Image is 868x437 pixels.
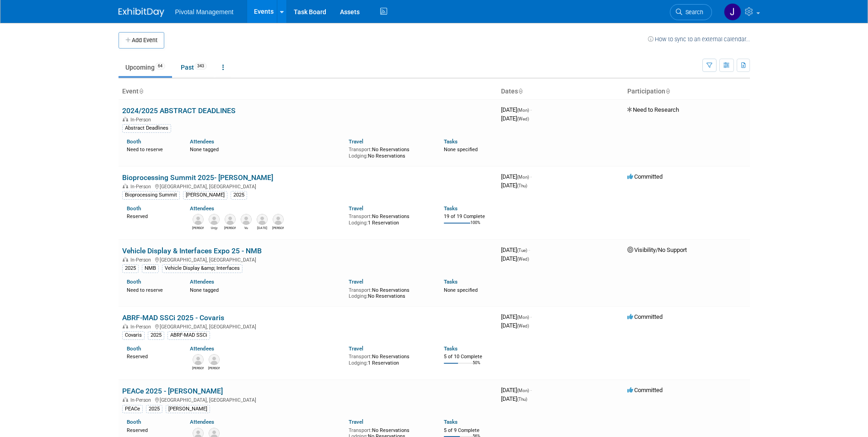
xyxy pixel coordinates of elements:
[119,59,172,76] a: Upcoming64
[349,147,372,153] span: Transport:
[190,285,342,294] div: None tagged
[349,220,368,226] span: Lodging:
[127,285,177,294] div: Need to reserve
[225,214,236,225] img: Traci Haddock
[208,365,220,371] div: Sujash Chatterjee
[501,173,532,180] span: [DATE]
[501,322,529,329] span: [DATE]
[142,264,159,273] div: NMB
[130,397,154,403] span: In-Person
[497,84,624,99] th: Dates
[192,225,204,230] div: Omar El-Ghouch
[517,315,529,320] span: (Mon)
[123,324,128,328] img: In-Person Event
[122,387,223,395] a: PEACe 2025 - [PERSON_NAME]
[473,361,480,373] td: 50%
[444,345,458,352] a: Tasks
[119,8,164,17] img: ExhibitDay
[501,182,527,189] span: [DATE]
[517,183,527,188] span: (Thu)
[127,279,141,285] a: Booth
[190,345,214,352] a: Attendees
[528,246,530,253] span: -
[190,205,214,212] a: Attendees
[517,323,529,328] span: (Wed)
[174,59,214,76] a: Past343
[119,32,164,49] button: Add Event
[648,36,750,43] a: How to sync to an external calendar...
[349,145,430,159] div: No Reservations No Reservations
[146,405,162,413] div: 2025
[530,387,532,393] span: -
[209,354,220,365] img: Sujash Chatterjee
[123,397,128,402] img: In-Person Event
[139,87,143,95] a: Sort by Event Name
[122,396,494,403] div: [GEOGRAPHIC_DATA], [GEOGRAPHIC_DATA]
[517,248,527,253] span: (Tue)
[241,214,252,225] img: Vu Nguyen
[183,191,227,199] div: [PERSON_NAME]
[444,427,494,434] div: 5 of 9 Complete
[349,352,430,366] div: No Reservations 1 Reservation
[627,246,687,253] span: Visibility/No Support
[349,213,372,219] span: Transport:
[130,257,154,263] span: In-Person
[127,345,141,352] a: Booth
[224,225,236,230] div: Traci Haddock
[444,213,494,220] div: 19 of 19 Complete
[444,419,458,425] a: Tasks
[122,191,180,199] div: Bioprocessing Summit
[130,184,154,190] span: In-Person
[122,331,145,339] div: Covaris
[627,387,663,393] span: Committed
[122,256,494,263] div: [GEOGRAPHIC_DATA], [GEOGRAPHIC_DATA]
[122,124,171,132] div: Abstract Deadlines
[349,287,372,293] span: Transport:
[123,117,128,121] img: In-Person Event
[627,313,663,320] span: Committed
[127,138,141,145] a: Booth
[501,246,530,253] span: [DATE]
[127,419,141,425] a: Booth
[517,257,529,262] span: (Wed)
[127,205,141,212] a: Booth
[349,293,368,299] span: Lodging:
[530,106,532,113] span: -
[122,313,224,322] a: ABRF-MAD SSCi 2025 - Covaris
[193,354,204,365] img: Melissa Gabello
[256,225,268,230] div: Raja Srinivas
[349,360,368,366] span: Lodging:
[444,354,494,360] div: 5 of 10 Complete
[665,87,670,95] a: Sort by Participation Type
[167,331,210,339] div: ABRF-MAD SSCi
[349,153,368,159] span: Lodging:
[724,3,741,21] img: Jessica Gatton
[349,212,430,226] div: No Reservations 1 Reservation
[518,87,523,95] a: Sort by Start Date
[240,225,252,230] div: Vu Nguyen
[127,212,177,220] div: Reserved
[470,220,480,233] td: 100%
[501,106,532,113] span: [DATE]
[349,285,430,300] div: No Reservations No Reservations
[517,388,529,393] span: (Mon)
[175,8,234,16] span: Pivotal Management
[530,313,532,320] span: -
[122,182,494,190] div: [GEOGRAPHIC_DATA], [GEOGRAPHIC_DATA]
[209,214,220,225] img: Unjy Park
[444,279,458,285] a: Tasks
[444,287,478,293] span: None specified
[119,84,497,99] th: Event
[517,175,529,180] span: (Mon)
[155,63,165,70] span: 64
[627,106,679,113] span: Need to Research
[123,184,128,188] img: In-Person Event
[190,145,342,153] div: None tagged
[627,173,663,180] span: Committed
[208,225,220,230] div: Unjy Park
[148,331,164,339] div: 2025
[192,365,204,371] div: Melissa Gabello
[122,106,236,115] a: 2024/2025 ABSTRACT DEADLINES
[162,264,243,273] div: Vehicle Display &amp; Interfaces
[122,405,143,413] div: PEACe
